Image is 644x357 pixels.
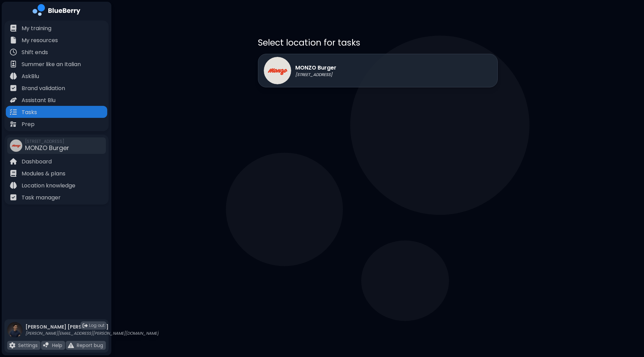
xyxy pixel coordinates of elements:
p: Summer like an Italian [22,60,81,69]
p: MONZO Burger [295,64,336,72]
img: file icon [10,37,17,44]
p: Location knowledge [22,182,75,190]
p: My training [22,24,51,33]
img: file icon [10,49,17,56]
p: AskBlu [22,72,39,81]
img: file icon [10,97,17,103]
img: file icon [10,182,17,189]
p: [PERSON_NAME] [PERSON_NAME] [25,324,159,330]
p: Tasks [22,108,37,116]
p: Assistant Blu [22,96,55,104]
p: Settings [18,342,38,348]
p: Brand validation [22,84,65,93]
p: [STREET_ADDRESS] [295,72,336,77]
img: logout [83,323,88,328]
p: Help [52,342,62,348]
img: file icon [10,158,17,165]
img: file icon [9,342,15,348]
p: Task manager [22,194,61,202]
p: Modules & plans [22,170,65,178]
img: file icon [10,170,17,177]
img: file icon [43,342,49,348]
span: Log out [89,323,104,328]
img: file icon [10,73,17,79]
img: file icon [10,121,17,127]
img: file icon [10,25,17,32]
p: [PERSON_NAME][EMAIL_ADDRESS][PERSON_NAME][DOMAIN_NAME] [25,331,159,336]
p: Report bug [77,342,103,348]
span: [STREET_ADDRESS] [25,139,69,144]
img: company thumbnail [10,139,22,152]
img: file icon [10,109,17,115]
p: Prep [22,120,35,128]
img: file icon [10,194,17,201]
img: company logo [33,4,80,18]
img: MONZO Burger logo [264,57,291,84]
p: My resources [22,36,58,45]
p: Dashboard [22,158,52,166]
img: file icon [68,342,74,348]
img: file icon [10,61,17,67]
img: file icon [10,85,17,91]
img: profile photo [7,322,23,344]
p: Shift ends [22,48,48,57]
span: MONZO Burger [25,144,69,152]
p: Select location for tasks [258,37,498,48]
